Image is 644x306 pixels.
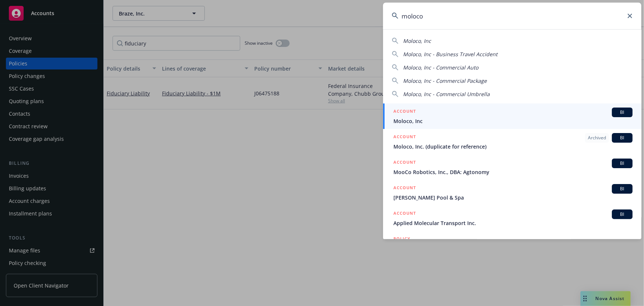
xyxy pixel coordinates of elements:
[393,133,416,142] h5: ACCOUNT
[383,154,641,180] a: ACCOUNTBIMooCo Robotics, Inc., DBA: Agtonomy
[383,180,641,205] a: ACCOUNTBI[PERSON_NAME] Pool & Spa
[393,210,416,218] h5: ACCOUNT
[615,160,630,167] span: BI
[615,135,630,141] span: BI
[615,186,630,192] span: BI
[383,103,641,129] a: ACCOUNTBIMoloco, Inc
[393,219,633,227] span: Applied Molecular Transport Inc.
[403,91,490,98] span: Moloco, Inc - Commercial Umbrella
[393,168,633,176] span: MooCo Robotics, Inc., DBA: Agtonomy
[615,109,630,116] span: BI
[403,37,431,44] span: Moloco, Inc
[393,143,633,150] span: Moloco, Inc. (duplicate for reference)
[393,184,416,193] h5: ACCOUNT
[393,194,633,201] span: [PERSON_NAME] Pool & Spa
[383,3,641,29] input: Search...
[403,64,478,71] span: Moloco, Inc - Commercial Auto
[393,108,416,116] h5: ACCOUNT
[393,117,633,125] span: Moloco, Inc
[403,51,497,58] span: Moloco, Inc - Business Travel Accident
[383,231,641,263] a: POLICY
[393,235,410,242] h5: POLICY
[588,135,606,141] span: Archived
[383,205,641,231] a: ACCOUNTBIApplied Molecular Transport Inc.
[393,159,416,167] h5: ACCOUNT
[615,211,630,218] span: BI
[383,129,641,154] a: ACCOUNTArchivedBIMoloco, Inc. (duplicate for reference)
[403,77,487,84] span: Moloco, Inc - Commercial Package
